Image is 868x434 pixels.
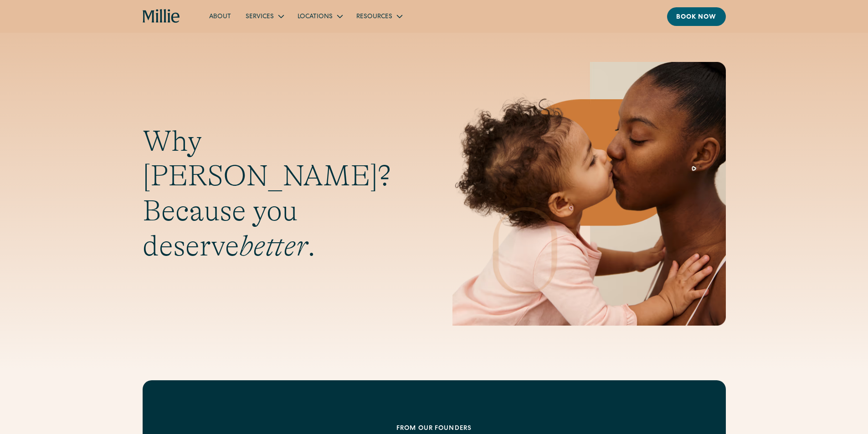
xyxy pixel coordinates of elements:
[246,12,274,22] div: Services
[202,9,238,24] a: About
[356,12,392,22] div: Resources
[349,9,409,24] div: Resources
[143,9,180,24] a: home
[238,9,290,24] div: Services
[239,230,308,262] em: better
[676,13,717,22] div: Book now
[290,9,349,24] div: Locations
[143,124,416,264] h1: Why [PERSON_NAME]? Because you deserve .
[298,12,333,22] div: Locations
[201,424,668,434] div: From our founders
[667,7,726,26] a: Book now
[452,62,726,326] img: Mother and baby sharing a kiss, highlighting the emotional bond and nurturing care at the heart o...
